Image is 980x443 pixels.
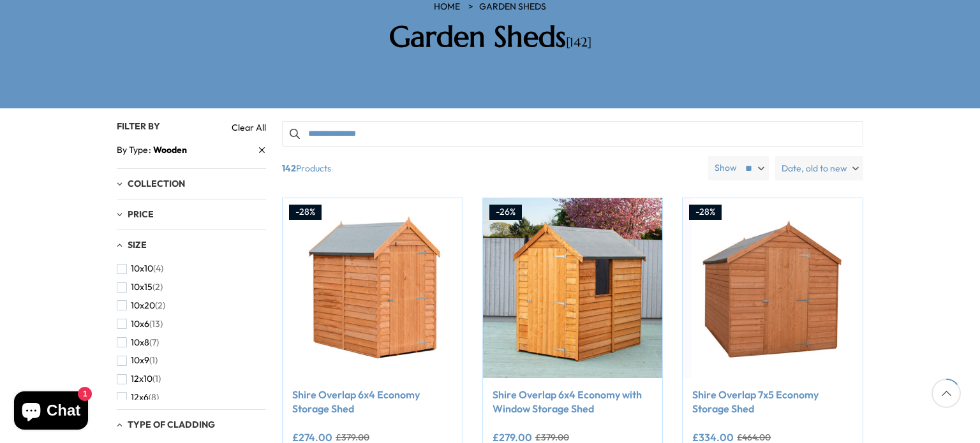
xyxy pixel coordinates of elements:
[282,121,863,147] input: Search products
[434,1,460,13] a: HOME
[277,156,703,180] span: Products
[566,34,591,50] span: [142]
[131,392,149,403] span: 12x6
[683,198,863,378] img: Shire Overlap 7x5 Economy Storage Shed - Best Shed
[131,300,155,311] span: 10x20
[117,259,163,278] button: 10x10
[493,432,532,442] ins: £279.00
[692,432,734,442] ins: £334.00
[117,315,163,333] button: 10x6
[117,120,160,132] span: Filter By
[149,319,163,330] span: (13)
[775,156,863,180] label: Date, old to new
[128,419,215,430] span: Type of Cladding
[336,433,369,442] del: £379.00
[131,374,152,384] span: 12x10
[131,337,149,348] span: 10x8
[149,337,159,348] span: (7)
[128,178,185,189] span: Collection
[692,388,853,416] a: Shire Overlap 7x5 Economy Storage Shed
[117,333,159,352] button: 10x8
[689,205,722,220] div: -28%
[715,162,737,175] label: Show
[155,300,165,311] span: (2)
[289,205,322,220] div: -28%
[282,156,296,180] b: 142
[131,282,152,293] span: 10x15
[232,121,266,134] a: Clear All
[737,433,771,442] del: £464.00
[128,208,154,220] span: Price
[782,156,847,180] span: Date, old to new
[152,282,163,293] span: (2)
[152,374,161,384] span: (1)
[483,198,663,378] img: Shire Overlap 6x4 Economy with Window Storage Shed - Best Shed
[153,263,163,274] span: (4)
[149,392,159,403] span: (8)
[283,198,463,378] img: Shire Overlap 6x4 Economy Storage Shed - Best Shed
[489,205,522,220] div: -26%
[149,355,158,366] span: (1)
[308,20,672,54] h2: Garden Sheds
[292,432,332,442] ins: £274.00
[128,239,147,251] span: Size
[292,388,453,416] a: Shire Overlap 6x4 Economy Storage Shed
[131,263,153,274] span: 10x10
[493,388,653,416] a: Shire Overlap 6x4 Economy with Window Storage Shed
[117,351,158,370] button: 10x9
[479,1,546,13] a: Garden Sheds
[535,433,569,442] del: £379.00
[153,144,187,156] span: Wooden
[117,388,159,407] button: 12x6
[117,296,165,315] button: 10x20
[131,319,149,330] span: 10x6
[117,143,153,157] span: By Type
[10,391,92,433] inbox-online-store-chat: Shopify online store chat
[131,355,149,366] span: 10x9
[117,278,163,296] button: 10x15
[117,370,161,388] button: 12x10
